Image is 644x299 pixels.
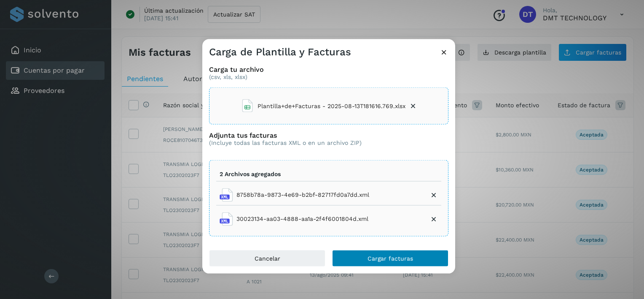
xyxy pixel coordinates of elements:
p: (Incluye todas las facturas XML o en un archivo ZIP) [209,139,362,147]
h3: Carga de Plantilla y Facturas [209,46,351,58]
button: Cargar facturas [332,250,448,266]
span: Cancelar [255,255,280,261]
span: 30023134-aa03-4888-aa1a-2f4f6001804d.xml [236,215,368,223]
button: Cancelar [209,250,325,266]
span: Plantilla+de+Facturas - 2025-08-13T181616.769.xlsx [258,101,405,110]
p: (csv, xls, xlsx) [209,73,448,81]
h3: Carga tu archivo [209,65,448,73]
p: 2 Archivos agregados [220,171,281,178]
span: 8758b78a-9873-4e69-b2bf-82717fd0a7dd.xml [236,190,369,199]
h3: Adjunta tus facturas [209,131,362,139]
span: Cargar facturas [368,255,413,261]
